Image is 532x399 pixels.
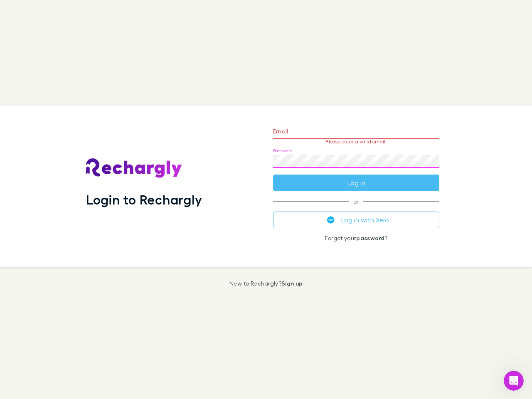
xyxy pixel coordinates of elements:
[229,280,303,287] p: New to Rechargly?
[273,175,439,191] button: Log in
[86,158,182,178] img: Rechargly's Logo
[273,148,293,154] label: Password
[327,216,335,224] img: Xero's logo
[86,192,202,207] h1: Login to Rechargly
[356,234,384,241] a: password
[273,235,439,241] p: Forgot your ?
[281,280,303,287] a: Sign up
[504,371,524,391] iframe: Intercom live chat
[273,139,439,145] p: Please enter a valid email.
[273,212,439,228] button: Log in with Xero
